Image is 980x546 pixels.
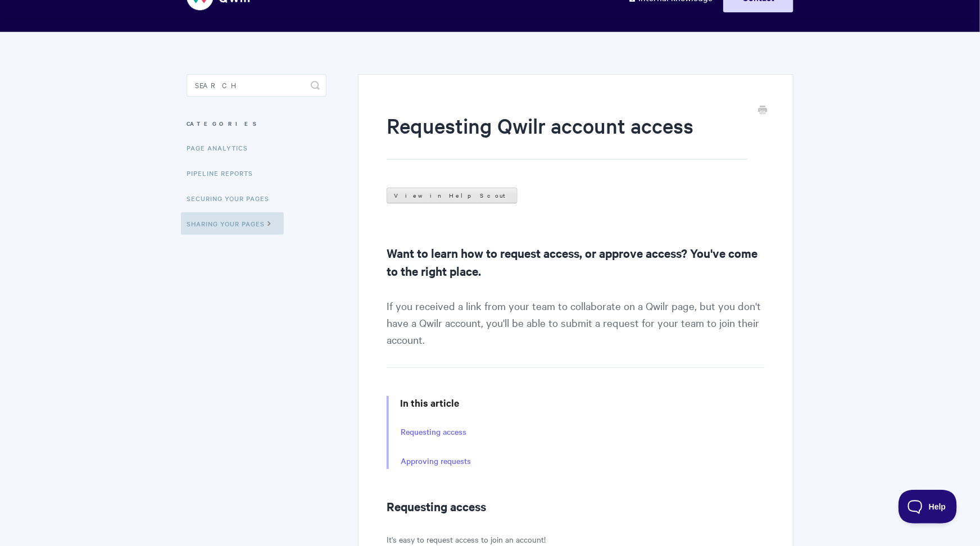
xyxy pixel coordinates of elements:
[387,244,765,280] h2: Want to learn how to request access, or approve access? You've come to the right place.
[181,212,284,235] a: Sharing Your Pages
[401,455,471,467] a: Approving requests
[400,396,765,410] h4: In this article
[387,497,765,515] h2: Requesting access
[387,533,765,546] p: It's easy to request access to join an account!
[387,188,518,203] a: View in Help Scout
[187,113,326,134] h3: Categories
[187,162,261,184] a: Pipeline reports
[758,104,767,117] a: Print this Article
[187,74,326,97] input: Search
[387,297,765,368] p: If you received a link from your team to collaborate on a Qwilr page, but you don't have a Qwilr ...
[899,490,958,524] iframe: Toggle Customer Support
[187,187,278,210] a: Securing Your Pages
[187,136,256,159] a: Page Analytics
[387,111,748,160] h1: Requesting Qwilr account access
[401,426,466,438] a: Requesting access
